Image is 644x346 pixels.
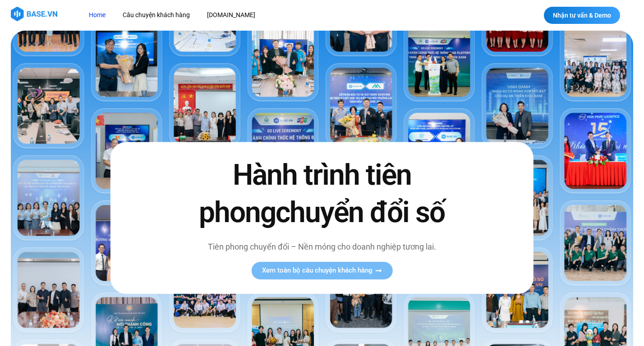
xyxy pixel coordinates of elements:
[82,7,112,23] a: Home
[82,7,393,23] nav: Menu
[200,7,262,23] a: [DOMAIN_NAME]
[544,7,620,24] a: Nhận tư vấn & Demo
[553,12,611,18] span: Nhận tư vấn & Demo
[251,262,392,279] a: Xem toàn bộ câu chuyện khách hàng
[262,267,373,274] span: Xem toàn bộ câu chuyện khách hàng
[180,156,464,231] h2: Hành trình tiên phong
[116,7,197,23] a: Câu chuyện khách hàng
[276,196,445,230] span: chuyển đổi số
[180,241,464,253] p: Tiên phong chuyển đổi – Nền móng cho doanh nghiệp tương lai.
